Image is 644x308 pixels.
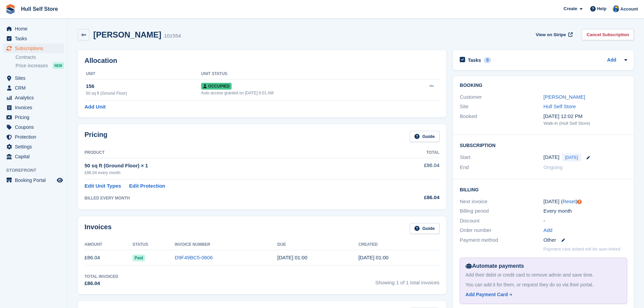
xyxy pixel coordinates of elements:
[15,34,55,43] span: Tasks
[544,103,576,109] a: Hull Self Store
[86,90,201,96] div: 50 sq ft (Ground Floor)
[544,94,585,100] a: [PERSON_NAME]
[460,93,543,101] div: Customer
[466,291,619,298] a: Add Payment Card
[201,83,232,90] span: Occupied
[382,194,439,202] div: £86.04
[201,90,401,96] div: Auto access granted on [DATE] 6:01 AM
[544,120,627,127] div: Walk-in (Hull Self Store)
[607,56,616,64] a: Add
[576,199,582,205] div: Tooltip anchor
[3,152,64,161] a: menu
[466,262,621,270] div: Automate payments
[15,113,55,122] span: Pricing
[15,24,55,33] span: Home
[460,83,627,88] h2: Booking
[15,142,55,151] span: Settings
[85,250,133,265] td: £86.04
[544,113,627,120] div: [DATE] 12:02 PM
[3,113,64,122] a: menu
[3,103,64,112] a: menu
[460,236,543,244] div: Payment method
[410,223,439,234] a: Guide
[544,236,627,244] div: Other
[175,255,213,260] a: D9F49BC5-0606
[15,93,55,102] span: Analytics
[6,167,67,174] span: Storefront
[85,57,439,65] h2: Allocation
[3,83,64,93] a: menu
[3,122,64,132] a: menu
[460,142,627,148] h2: Subscription
[563,198,576,204] a: Reset
[375,274,439,287] span: Showing 1 of 1 total invoices
[3,24,64,33] a: menu
[133,239,175,250] th: Status
[85,162,382,170] div: 50 sq ft (Ground Floor) × 1
[86,82,201,90] div: 156
[15,175,55,185] span: Booking Portal
[53,62,64,69] div: NEW
[3,73,64,83] a: menu
[85,239,133,250] th: Amount
[85,195,382,201] div: BILLED EVERY MONTH
[85,69,201,79] th: Unit
[382,158,439,179] td: £86.04
[460,164,543,171] div: End
[544,153,559,161] time: 2025-08-15 00:00:00 UTC
[484,57,492,63] div: 0
[56,176,64,184] a: Preview store
[460,198,543,206] div: Next invoice
[562,153,581,162] span: [DATE]
[544,164,563,170] span: Ongoing
[536,31,566,38] span: View on Stripe
[175,239,278,250] th: Invoice Number
[15,132,55,142] span: Protection
[460,217,543,225] div: Discount
[358,239,439,250] th: Created
[544,227,553,234] a: Add
[597,5,606,12] span: Help
[466,291,508,298] div: Add Payment Card
[3,142,64,151] a: menu
[85,131,108,142] h2: Pricing
[85,170,382,176] div: £86.04 every month
[460,207,543,215] div: Billing period
[15,152,55,161] span: Capital
[460,103,543,111] div: Site
[544,207,627,215] div: Every month
[129,182,165,190] a: Edit Protection
[582,29,634,40] a: Cancel Subscription
[466,281,621,288] div: You can add it for them, or request they do so via their portal.
[460,227,543,234] div: Order number
[133,255,145,261] span: Paid
[544,217,627,225] div: -
[93,30,161,39] h2: [PERSON_NAME]
[358,255,388,260] time: 2025-08-15 00:00:11 UTC
[15,44,55,53] span: Subscriptions
[460,153,543,162] div: Start
[620,6,638,13] span: Account
[16,62,64,69] a: Price increases NEW
[564,5,577,12] span: Create
[15,73,55,83] span: Sites
[613,5,619,12] img: Hull Self Store
[466,271,621,279] div: Add their debit or credit card to remove admin and save time.
[85,280,118,287] div: £86.04
[533,29,574,40] a: View on Stripe
[460,186,627,193] h2: Billing
[15,83,55,93] span: CRM
[382,147,439,158] th: Total
[3,175,64,185] a: menu
[544,246,620,253] p: Payment card added will be auto-linked
[85,274,118,280] div: Total Invoiced
[3,93,64,102] a: menu
[277,255,307,260] time: 2025-08-16 00:00:00 UTC
[85,223,112,234] h2: Invoices
[544,198,627,206] div: [DATE] ( )
[15,103,55,112] span: Invoices
[16,63,48,69] span: Price increases
[18,3,61,15] a: Hull Self Store
[85,103,105,111] a: Add Unit
[16,54,64,61] a: Contracts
